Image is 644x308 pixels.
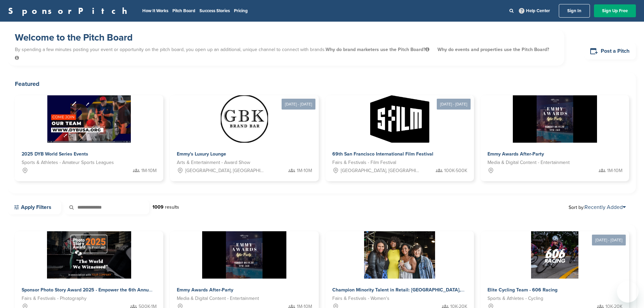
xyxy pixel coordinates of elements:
div: [DATE] - [DATE] [437,99,471,110]
span: Champion Minority Talent in Retail: [GEOGRAPHIC_DATA], [GEOGRAPHIC_DATA] & [GEOGRAPHIC_DATA] 2025 [332,287,577,293]
span: Why do brand marketers use the Pitch Board? [326,47,431,52]
a: [DATE] - [DATE] Sponsorpitch & 69th San Francisco International Film Festival Fairs & Festivals -... [326,85,474,181]
a: Recently Added [585,204,626,211]
img: Sponsorpitch & [513,95,597,143]
img: Sponsorpitch & [531,231,578,279]
img: Sponsorpitch & [202,231,286,279]
span: results [165,204,179,210]
a: Help Center [518,7,551,15]
strong: 1009 [152,204,164,210]
p: By spending a few minutes posting your event or opportunity on the pitch board, you open up an ad... [15,44,557,64]
a: [DATE] - [DATE] Sponsorpitch & Emmy's Luxury Lounge Arts & Entertainment - Award Show [GEOGRAPHIC... [170,85,318,181]
span: Fairs & Festivals - Film Festival [332,159,396,166]
a: Apply Filters [8,200,61,214]
span: Sports & Athletes - Cycling [487,295,543,302]
span: 1M-10M [607,167,622,174]
span: Sponsor Photo Story Award 2025 - Empower the 6th Annual Global Storytelling Competition [22,287,223,293]
img: Sponsorpitch & [221,95,268,143]
span: Media & Digital Content - Entertainment [487,159,570,166]
span: Elite Cycling Team - 606 Racing [487,287,557,293]
span: Fairs & Festivals - Women's [332,295,389,302]
span: 69th San Francisco International Film Festival [332,151,433,157]
a: Sign Up Free [594,4,636,17]
img: Sponsorpitch & [370,95,429,143]
span: Emmy Awards After-Party [177,287,233,293]
span: [GEOGRAPHIC_DATA], [GEOGRAPHIC_DATA] [185,167,265,174]
h1: Welcome to the Pitch Board [15,31,557,44]
a: Success Stories [199,8,230,14]
span: Emmy's Luxury Lounge [177,151,226,157]
a: Pricing [234,8,248,14]
a: How It Works [142,8,168,14]
img: Sponsorpitch & [47,95,131,143]
a: SponsorPitch [8,6,132,15]
img: Sponsorpitch & [47,231,131,279]
span: Arts & Entertainment - Award Show [177,159,250,166]
span: 100K-500K [444,167,467,174]
span: Emmy Awards After-Party [487,151,544,157]
h2: Featured [15,79,629,89]
div: [DATE] - [DATE] [282,99,315,110]
a: Pitch Board [172,8,195,14]
div: [DATE] - [DATE] [592,235,626,245]
a: Sponsorpitch & 2025 DYB World Series Events Sports & Athletes - Amateur Sports Leagues 1M-10M [15,95,163,181]
span: Sports & Athletes - Amateur Sports Leagues [22,159,114,166]
span: 1M-10M [297,167,312,174]
span: 1M-10M [141,167,157,174]
a: Sign In [559,4,590,18]
img: Sponsorpitch & [364,231,435,279]
a: Post a Pitch [585,43,636,60]
span: Media & Digital Content - Entertainment [177,295,259,302]
span: 2025 DYB World Series Events [22,151,88,157]
span: [GEOGRAPHIC_DATA], [GEOGRAPHIC_DATA] [341,167,420,174]
span: Fairs & Festivals - Photography [22,295,87,302]
span: Sort by: [569,205,626,210]
iframe: Button to launch messaging window [617,281,639,303]
a: Sponsorpitch & Emmy Awards After-Party Media & Digital Content - Entertainment 1M-10M [481,95,629,181]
